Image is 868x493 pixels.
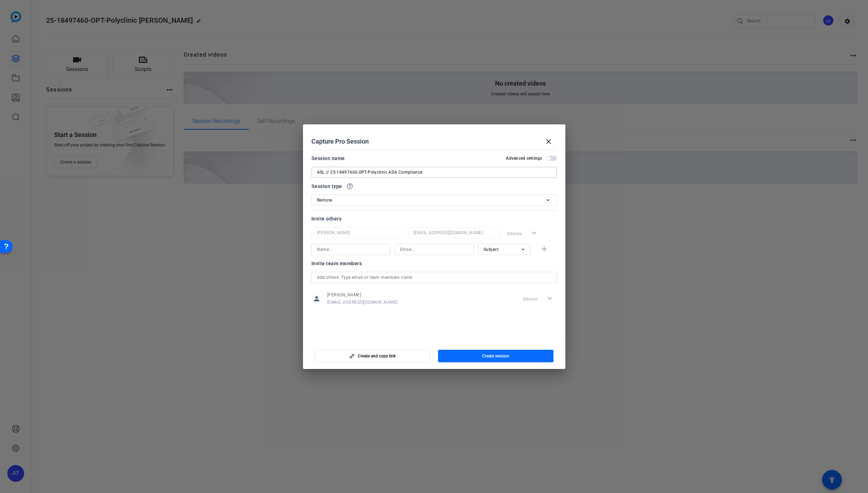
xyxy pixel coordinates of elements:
input: Add others: Type email or team members name [317,273,551,282]
input: Enter Session Name [317,168,551,176]
button: Create session [438,350,553,362]
input: Name... [317,245,385,254]
mat-icon: help_outline [346,183,353,190]
span: Subject [484,247,499,252]
div: Session name [311,154,345,162]
div: Invite others [311,215,557,223]
div: Invite team members [311,259,557,268]
h2: Advanced settings [506,155,542,161]
span: Create session [482,353,509,359]
span: Session type [311,182,342,190]
mat-icon: close [544,137,553,146]
input: Name... [317,229,398,237]
span: [PERSON_NAME] [327,292,398,298]
input: Email... [400,245,468,254]
span: [EMAIL_ADDRESS][DOMAIN_NAME] [327,299,398,305]
div: Capture Pro Session [311,133,557,150]
mat-icon: person [311,293,322,304]
input: Email... [414,229,495,237]
span: Create and copy link [358,353,396,359]
button: Create and copy link [315,350,430,362]
span: Remote [317,198,332,203]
